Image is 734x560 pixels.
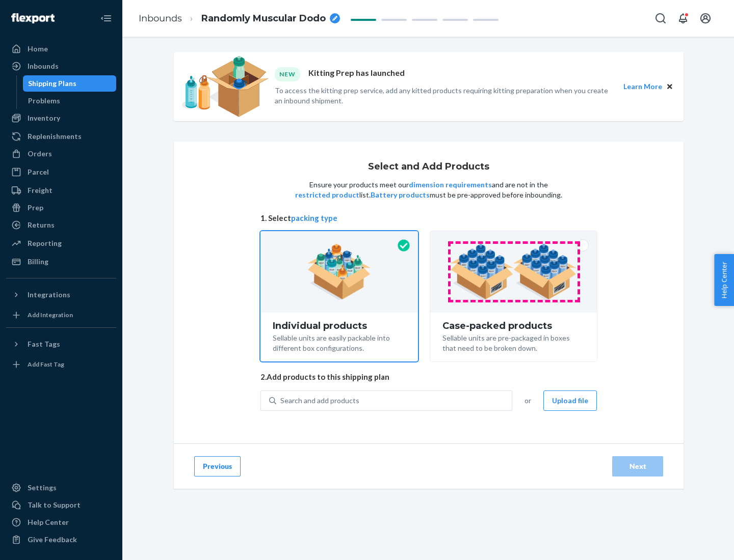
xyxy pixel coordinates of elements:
div: Fast Tags [28,339,60,349]
span: or [525,396,531,406]
div: Case-packed products [442,321,585,331]
a: Problems [23,93,117,109]
p: Ensure your products meet our and are not in the list. must be pre-approved before inbounding. [294,180,563,200]
button: Battery products [371,190,430,200]
div: Home [28,44,48,54]
div: Shipping Plans [28,78,76,89]
button: restricted product [295,190,359,200]
button: Help Center [714,254,734,306]
div: Sellable units are easily packable into different box configurations. [273,331,406,353]
div: Individual products [273,321,406,331]
a: Reporting [6,235,116,251]
button: Give Feedback [6,531,116,548]
a: Talk to Support [6,497,116,513]
div: Integrations [28,290,70,300]
img: case-pack.59cecea509d18c883b923b81aeac6d0b.png [450,244,577,300]
button: Previous [194,456,241,477]
a: Replenishments [6,128,116,145]
div: Replenishments [28,131,82,142]
div: Problems [28,96,60,106]
div: NEW [275,67,300,81]
div: Parcel [28,167,49,177]
h1: Select and Add Products [368,162,489,172]
div: Prep [28,203,43,213]
span: Randomly Muscular Dodo [201,12,326,25]
a: Help Center [6,514,116,530]
a: Freight [6,182,116,199]
button: Close [664,81,675,92]
button: Open Search Box [650,8,671,29]
button: Next [612,456,663,477]
img: individual-pack.facf35554cb0f1810c75b2bd6df2d64e.png [307,244,371,300]
div: Inbounds [28,61,59,71]
div: Add Integration [28,311,73,319]
p: To access the kitting prep service, add any kitted products requiring kitting preparation when yo... [275,86,614,106]
div: Returns [28,220,55,230]
div: Talk to Support [28,500,81,510]
a: Add Integration [6,307,116,323]
a: Inbounds [139,13,182,24]
div: Search and add products [280,396,359,406]
div: Orders [28,149,52,159]
a: Shipping Plans [23,75,117,92]
a: Settings [6,480,116,496]
button: Open account menu [695,8,716,29]
button: Open notifications [673,8,693,29]
div: Add Fast Tag [28,360,64,369]
div: Reporting [28,238,62,248]
span: 2. Add products to this shipping plan [260,372,597,382]
div: Settings [28,483,57,493]
button: Close Navigation [96,8,116,29]
a: Inbounds [6,58,116,74]
img: Flexport logo [11,13,55,23]
button: Learn More [623,81,662,92]
a: Orders [6,146,116,162]
ol: breadcrumbs [130,4,348,34]
a: Home [6,41,116,57]
div: Help Center [28,517,69,527]
div: Next [621,461,654,471]
div: Freight [28,185,53,195]
button: Fast Tags [6,336,116,352]
div: Inventory [28,113,60,123]
a: Parcel [6,164,116,180]
div: Billing [28,257,48,267]
button: Upload file [543,390,597,411]
button: dimension requirements [409,180,492,190]
div: Sellable units are pre-packaged in boxes that need to be broken down. [442,331,585,353]
a: Inventory [6,110,116,126]
button: Integrations [6,287,116,303]
button: packing type [291,213,337,223]
a: Prep [6,200,116,216]
p: Kitting Prep has launched [308,67,405,81]
div: Give Feedback [28,535,77,545]
a: Returns [6,217,116,233]
a: Billing [6,254,116,270]
a: Add Fast Tag [6,356,116,373]
span: 1. Select [260,213,597,223]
